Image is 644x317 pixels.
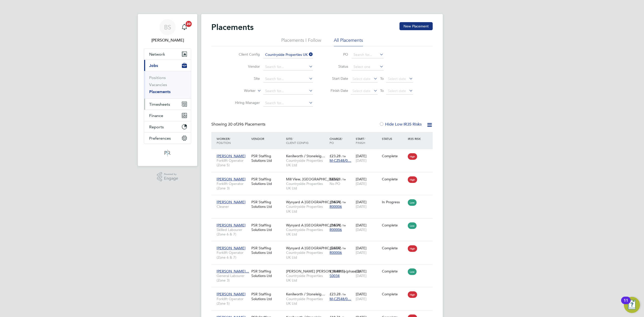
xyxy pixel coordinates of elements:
a: BS[PERSON_NAME] [144,19,191,43]
a: [PERSON_NAME]Forklift Operator (Zone 5)PSR Staffing Solutions LtdKenilworth / Stoneleig…Countrysi... [215,151,433,155]
button: Timesheets [144,99,191,110]
span: High [408,153,417,160]
span: [PERSON_NAME]… [217,269,249,273]
span: R00006 [330,227,342,232]
span: Jobs [149,63,158,68]
button: Open Resource Center, 11 new notifications [624,297,640,313]
label: Hiring Manager [231,100,260,105]
a: Positions [149,75,166,80]
span: [DATE] [356,297,367,301]
span: [PERSON_NAME] [217,223,246,227]
span: Countryside Properties UK Ltd [286,181,327,190]
span: Low [408,222,417,229]
input: Search for... [263,63,313,70]
a: [PERSON_NAME]Skilled Labourer (Zone 6 & 7)PSR Staffing Solutions LtdWynyard A [GEOGRAPHIC_DATA]Co... [215,220,433,224]
span: Countryside Properties UK Ltd [286,227,327,236]
span: [DATE] [356,204,367,209]
a: [PERSON_NAME]Forklift Operator (Zone 3)PSR Staffing Solutions LtdMill View, [GEOGRAPHIC_DATA]Coun... [215,174,433,178]
div: PSR Staffing Solutions Ltd [250,151,285,165]
span: Forklift Operator (Zone 3) [217,181,249,190]
span: Reports [149,125,164,129]
div: Complete [382,177,406,181]
span: [DATE] [356,273,367,278]
div: In Progress [382,200,406,204]
div: Complete [382,223,406,227]
label: Worker [227,88,256,93]
div: [DATE] [354,220,381,234]
span: / PO [330,137,343,145]
span: £23.28 [330,292,341,296]
input: Search for... [263,51,313,58]
span: £23.07 [330,246,341,250]
span: [DATE] [356,181,367,186]
span: General Labourer (Zone 3) [217,273,249,283]
div: Charge [328,134,354,147]
span: [PERSON_NAME] [217,292,246,296]
input: Select one [352,63,384,70]
span: £18.71 [330,200,341,204]
div: [DATE] [354,174,381,188]
label: Finish Date [326,88,348,93]
span: R00006 [330,250,342,255]
span: / hr [342,269,346,273]
span: Wynyard A [GEOGRAPHIC_DATA] [286,246,341,250]
div: [DATE] [354,151,381,165]
li: All Placements [334,37,363,46]
a: Placements [149,89,171,94]
span: Cleaner [217,204,249,209]
span: / hr [342,223,346,227]
div: PSR Staffing Solutions Ltd [250,266,285,281]
a: [PERSON_NAME]Forklift Operator (Zone 6 & 7)PSR Staffing Solutions LtdWynyard A [GEOGRAPHIC_DATA]C... [215,243,433,247]
div: Site [285,134,328,147]
span: R00006 [330,204,342,209]
div: Complete [382,246,406,250]
span: £23.28 [330,154,341,158]
span: [PERSON_NAME] [217,154,246,158]
input: Search for... [352,51,384,58]
span: 396 Placements [228,122,265,127]
span: / Position [217,137,231,145]
span: / Finish [356,137,365,145]
span: Forklift Operator (Zone 5) [217,297,249,306]
button: Network [144,49,191,60]
a: 20 [179,19,189,35]
span: Countryside Properties UK Ltd [286,204,327,213]
button: Finance [144,110,191,121]
span: Forklift Operator (Zone 6 & 7) [217,250,249,259]
label: Client Config [231,52,260,57]
span: [PERSON_NAME] [217,177,246,181]
div: IR35 Risk [407,134,424,143]
div: Showing [211,122,266,127]
span: High [408,245,417,252]
span: [PERSON_NAME] [217,246,246,250]
img: psrsolutions-logo-retina.png [163,149,172,157]
span: Forklift Operator (Zone 5) [217,158,249,167]
a: [PERSON_NAME]…General Labourer (Zone 3)PSR Staffing Solutions Ltd[PERSON_NAME] [PERSON_NAME] (pha... [215,266,433,270]
span: [DATE] [356,158,367,163]
div: [DATE] [354,266,381,281]
span: Countryside Properties UK Ltd [286,297,327,306]
div: Complete [382,269,406,273]
span: Wynyard A [GEOGRAPHIC_DATA] [286,223,341,227]
span: Select date [388,76,406,81]
li: Placements I Follow [281,37,321,46]
span: Engage [164,176,178,181]
div: Complete [382,154,406,158]
div: Vendor [250,134,285,143]
nav: Main navigation [138,14,197,166]
div: PSR Staffing Solutions Ltd [250,220,285,234]
label: Vendor [231,64,260,69]
a: Powered byEngage [157,172,178,182]
label: Site [231,76,260,81]
span: [PERSON_NAME] [217,200,246,204]
span: Low [408,199,417,206]
input: Search for... [263,75,313,83]
span: S0034 [330,273,340,278]
span: BS [164,24,171,30]
span: High [408,176,417,183]
span: / Client Config [286,137,308,145]
span: Select date [352,76,371,81]
a: [PERSON_NAME]Forklift Operator (Zone 5)PSR Staffing Solutions LtdKenilworth / Stoneleig…Countrysi... [215,289,433,293]
div: [DATE] [354,243,381,257]
span: Select date [352,89,371,93]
